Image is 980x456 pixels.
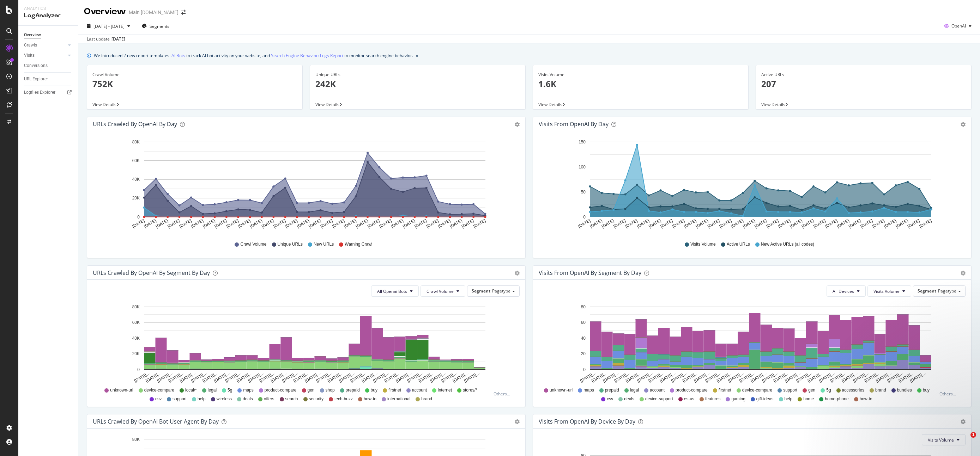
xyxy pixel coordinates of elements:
[137,367,140,372] text: 0
[705,396,720,402] span: features
[848,218,862,229] text: [DATE]
[93,302,520,384] svg: A chart.
[111,36,125,42] div: [DATE]
[181,10,186,15] div: arrow-right-arrow-left
[539,137,966,235] svg: A chart.
[93,418,219,425] div: URLs Crawled by OpenAI bot User Agent By Day
[601,218,615,229] text: [DATE]
[355,218,369,229] text: [DATE]
[132,158,140,163] text: 60K
[538,78,743,90] p: 1.6K
[150,23,169,29] span: Segments
[265,387,297,393] span: product-compare
[683,218,697,229] text: [DATE]
[895,218,909,229] text: [DATE]
[676,387,708,393] span: product-compare
[326,387,335,393] span: shop
[249,218,263,229] text: [DATE]
[143,218,157,229] text: [DATE]
[315,72,520,78] div: Unique URLs
[173,396,187,402] span: support
[94,52,413,59] div: We introduced 2 new report templates: to track AI bot activity on your website, and to monitor se...
[185,387,197,393] span: local/*
[783,387,797,393] span: support
[867,285,911,297] button: Visits Volume
[155,218,169,229] text: [DATE]
[581,320,586,325] text: 60
[273,218,287,229] text: [DATE]
[539,269,641,276] div: Visits from OpenAI By Segment By Day
[24,42,37,49] div: Crawls
[825,396,848,402] span: home-phone
[951,23,966,29] span: OpenAI
[345,241,372,247] span: Warning Crawl
[421,285,465,297] button: Crawl Volume
[346,387,360,393] span: prepaid
[243,387,253,393] span: maps
[214,218,228,229] text: [DATE]
[93,137,520,235] svg: A chart.
[539,302,966,384] svg: A chart.
[754,218,768,229] text: [DATE]
[225,218,240,229] text: [DATE]
[761,101,785,107] span: View Details
[131,218,145,229] text: [DATE]
[371,285,419,297] button: All Openai Bots
[812,218,827,229] text: [DATE]
[129,9,179,16] div: Main [DOMAIN_NAME]
[371,387,377,393] span: buy
[472,218,486,229] text: [DATE]
[583,387,594,393] span: maps
[581,336,586,341] text: 40
[918,288,936,294] span: Segment
[550,387,573,393] span: unknown-url
[92,101,116,107] span: View Details
[24,89,73,96] a: Logfiles Explorer
[449,218,463,229] text: [DATE]
[579,165,586,170] text: 100
[761,78,966,90] p: 207
[278,241,303,247] span: Unique URLs
[824,218,839,229] text: [DATE]
[742,218,756,229] text: [DATE]
[883,218,897,229] text: [DATE]
[539,418,635,425] div: Visits From OpenAI By Device By Day
[24,75,73,83] a: URL Explorer
[918,218,932,229] text: [DATE]
[860,218,874,229] text: [DATE]
[93,23,125,29] span: [DATE] - [DATE]
[785,396,793,402] span: help
[334,396,353,402] span: tech-buzz
[414,50,420,61] button: close banner
[24,6,72,12] div: Analytics
[412,387,427,393] span: account
[421,396,432,402] span: brand
[144,387,174,393] span: device-compare
[24,89,55,96] div: Logfiles Explorer
[826,387,831,393] span: 5g
[494,391,513,397] div: Others...
[589,218,603,229] text: [DATE]
[583,367,586,372] text: 0
[690,241,716,247] span: Visits Volume
[24,31,41,39] div: Overview
[217,396,232,402] span: wireless
[577,218,591,229] text: [DATE]
[315,78,520,90] p: 242K
[707,218,721,229] text: [DATE]
[808,387,815,393] span: gen
[873,288,900,294] span: Visits Volume
[243,396,253,402] span: deals
[671,218,685,229] text: [DATE]
[167,218,181,229] text: [DATE]
[24,31,73,39] a: Overview
[132,140,140,144] text: 80K
[605,387,619,393] span: prepaid
[907,218,921,229] text: [DATE]
[961,271,966,276] div: gear
[387,396,410,402] span: international
[427,288,454,294] span: Crawl Volume
[414,218,428,229] text: [DATE]
[208,387,217,393] span: legal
